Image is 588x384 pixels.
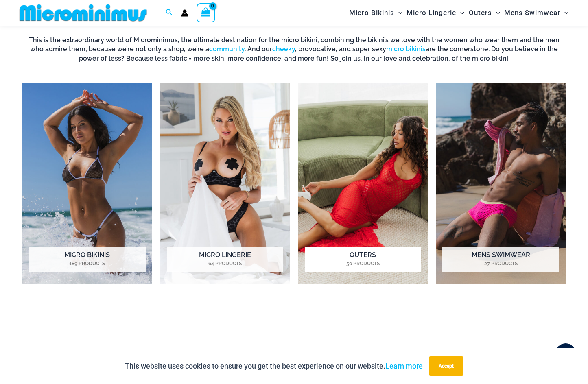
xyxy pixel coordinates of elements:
img: Micro Bikinis [22,83,152,284]
a: Visit product category Outers [298,83,428,284]
a: OutersMenu ToggleMenu Toggle [467,2,502,23]
a: Mens SwimwearMenu ToggleMenu Toggle [502,2,571,23]
img: Micro Lingerie [160,83,290,284]
a: Learn more [385,362,423,370]
h2: Micro Bikinis [29,247,145,272]
span: Menu Toggle [456,2,464,23]
iframe: TrustedSite Certified [22,305,566,367]
a: micro bikinis [386,45,426,53]
a: cheeky [272,45,295,53]
span: Micro Lingerie [407,2,456,23]
button: Accept [429,356,463,376]
a: Micro BikinisMenu ToggleMenu Toggle [347,2,404,23]
mark: 189 Products [29,260,145,267]
a: Visit product category Micro Lingerie [160,83,290,284]
a: Account icon link [181,9,188,17]
a: Visit product category Mens Swimwear [436,83,566,284]
nav: Site Navigation [346,1,572,24]
a: Micro LingerieMenu ToggleMenu Toggle [404,2,466,23]
a: community [209,45,245,53]
a: Search icon link [166,8,173,18]
mark: 50 Products [305,260,421,267]
img: Mens Swimwear [436,83,566,284]
mark: 64 Products [167,260,283,267]
a: View Shopping Cart, empty [197,3,215,22]
h2: Mens Swimwear [442,247,559,272]
span: Menu Toggle [492,2,500,23]
h2: Outers [305,247,421,272]
span: Mens Swimwear [504,2,560,23]
span: Menu Toggle [560,2,568,23]
span: Outers [469,2,492,23]
h2: Micro Lingerie [167,247,283,272]
h6: This is the extraordinary world of Microminimus, the ultimate destination for the micro bikini, c... [22,36,566,63]
span: Micro Bikinis [349,2,394,23]
p: This website uses cookies to ensure you get the best experience on our website. [125,360,423,372]
span: Menu Toggle [394,2,402,23]
mark: 27 Products [442,260,559,267]
img: MM SHOP LOGO FLAT [16,4,150,22]
a: Visit product category Micro Bikinis [22,83,152,284]
img: Outers [298,83,428,284]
